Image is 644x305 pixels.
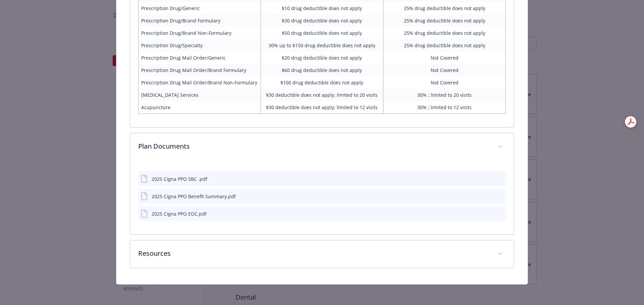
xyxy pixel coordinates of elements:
[383,64,506,76] td: Not Covered
[130,133,514,161] div: Plan Documents
[261,14,383,27] td: $30 drug deductible does not apply
[261,76,383,89] td: $100 drug deductible does not apply
[138,89,261,101] td: [MEDICAL_DATA] Services
[383,39,506,52] td: 25% drug deductible does not apply
[261,39,383,52] td: 30% up to $150 drug deductible does not apply
[152,193,236,200] div: 2025 Cigna PPO Benefit Summary.pdf
[383,52,506,64] td: Not Covered
[138,2,261,14] td: Prescription Drug/Generic
[130,161,514,234] div: Plan Documents
[138,14,261,27] td: Prescription Drug/Brand Formulary
[261,64,383,76] td: $60 drug deductible does not apply
[138,101,261,114] td: Acupuncture
[497,210,503,217] button: preview file
[138,76,261,89] td: Prescription Drug Mail Order/Brand Non-Formulary
[138,248,490,258] p: Resources
[261,101,383,114] td: $30 deductible does not apply; limited to 12 visits
[383,14,506,27] td: 25% drug deductible does not apply
[152,175,207,182] div: 2025 Cigna PPO SBC .pdf
[486,210,492,217] button: download file
[138,64,261,76] td: Prescription Drug Mail Order/Brand Formulary
[152,210,207,217] div: 2025 Cigna PPO EOC.pdf
[383,2,506,14] td: 25% drug deductible does not apply
[486,175,492,182] button: download file
[383,89,506,101] td: 30% ; limited to 20 visits
[486,193,492,200] button: download file
[138,27,261,39] td: Prescription Drug/Brand Non-Formulary
[383,27,506,39] td: 25% drug deductible does not apply
[261,89,383,101] td: $30 deductible does not apply; limited to 20 visits
[261,52,383,64] td: $20 drug deductible does not apply
[138,39,261,52] td: Prescription Drug/Specialty
[261,2,383,14] td: $10 drug deductible does not apply
[497,175,503,182] button: preview file
[138,52,261,64] td: Prescription Drug Mail Order/Generic
[130,240,514,268] div: Resources
[261,27,383,39] td: $50 drug deductible does not apply
[383,101,506,114] td: 30% ; limited to 12 visits
[138,141,490,151] p: Plan Documents
[497,193,503,200] button: preview file
[383,76,506,89] td: Not Covered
